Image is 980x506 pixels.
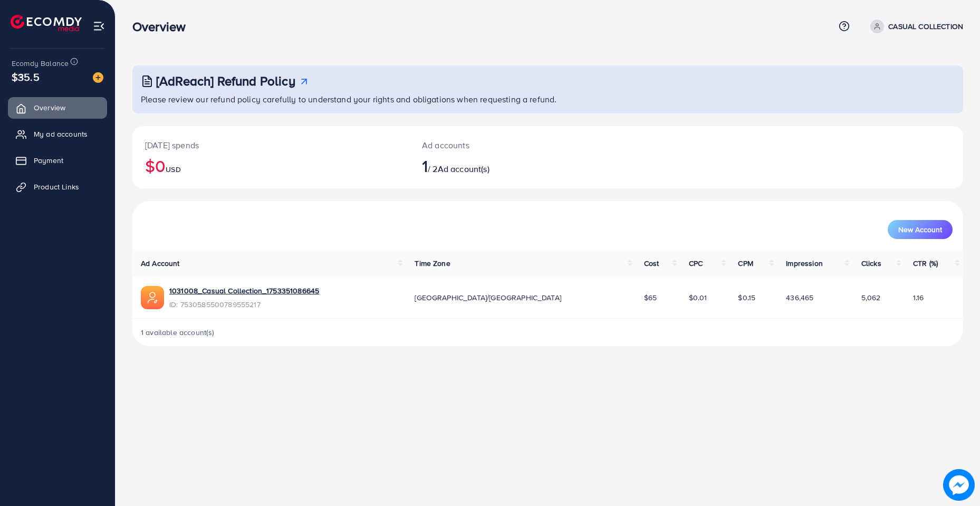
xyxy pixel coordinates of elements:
[644,258,659,269] span: Cost
[888,220,953,239] button: New Account
[34,129,88,139] span: My ad accounts
[8,150,107,171] a: Payment
[689,258,703,269] span: CPC
[34,155,63,166] span: Payment
[422,154,428,178] span: 1
[943,469,974,500] img: image
[8,176,107,197] a: Product Links
[12,58,69,69] span: Ecomdy Balance
[12,69,40,84] span: $35.5
[141,93,957,106] p: Please review our refund policy carefully to understand your rights and obligations when requesti...
[738,258,753,269] span: CPM
[8,123,107,145] a: My ad accounts
[145,156,397,176] h2: $0
[866,20,963,33] a: CASUAL COLLECTION
[415,258,450,269] span: Time Zone
[166,164,180,175] span: USD
[861,292,881,303] span: 5,062
[93,72,103,83] img: image
[415,292,561,303] span: [GEOGRAPHIC_DATA]/[GEOGRAPHIC_DATA]
[861,258,881,269] span: Clicks
[132,19,194,34] h3: Overview
[913,292,924,303] span: 1.16
[93,20,105,32] img: menu
[11,15,82,31] img: logo
[898,226,942,233] span: New Account
[422,156,604,176] h2: / 2
[8,97,107,118] a: Overview
[34,102,65,113] span: Overview
[644,292,657,303] span: $65
[156,73,295,89] h3: [AdReach] Refund Policy
[438,163,489,175] span: Ad account(s)
[145,139,397,151] p: [DATE] spends
[888,20,963,33] p: CASUAL COLLECTION
[689,292,707,303] span: $0.01
[141,327,215,338] span: 1 available account(s)
[169,285,319,296] a: 1031008_Casual Collection_1753351086645
[786,292,813,303] span: 436,465
[786,258,823,269] span: Impression
[141,258,180,269] span: Ad Account
[141,286,164,309] img: ic-ads-acc.e4c84228.svg
[34,182,79,192] span: Product Links
[422,139,604,151] p: Ad accounts
[169,299,319,310] span: ID: 7530585500789555217
[913,258,938,269] span: CTR (%)
[738,292,755,303] span: $0.15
